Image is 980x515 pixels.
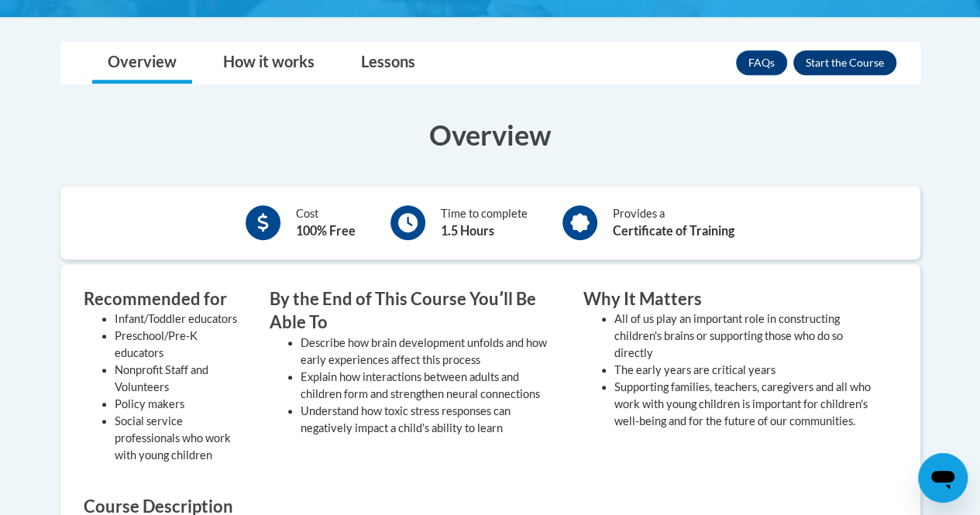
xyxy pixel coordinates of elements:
[614,311,874,362] li: All of us play an important role in constructing children's brains or supporting those who do so ...
[736,50,787,75] a: FAQs
[613,205,734,240] div: Provides a
[208,43,330,84] a: How it works
[613,223,734,238] b: Certificate of Training
[92,43,192,84] a: Overview
[614,362,874,379] li: The early years are critical years
[296,223,356,238] b: 100% Free
[296,205,356,240] div: Cost
[301,335,560,369] li: Describe how brain development unfolds and how early experiences affect this process
[115,413,246,464] li: Social service professionals who work with young children
[583,287,874,311] h3: Why It Matters
[270,287,560,335] h3: By the End of This Course Youʹll Be Able To
[60,115,920,154] h3: Overview
[115,362,246,396] li: Nonprofit Staff and Volunteers
[441,223,494,238] b: 1.5 Hours
[301,403,560,437] li: Understand how toxic stress responses can negatively impact a child's ability to learn
[84,287,246,311] h3: Recommended for
[115,311,246,328] li: Infant/Toddler educators
[614,379,874,430] li: Supporting families, teachers, caregivers and all who work with young children is important for c...
[301,369,560,403] li: Explain how interactions between adults and children form and strengthen neural connections
[441,205,528,240] div: Time to complete
[346,43,431,84] a: Lessons
[115,328,246,362] li: Preschool/Pre-K educators
[918,453,968,503] iframe: Button to launch messaging window
[793,50,896,75] button: Enroll
[115,396,246,413] li: Policy makers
